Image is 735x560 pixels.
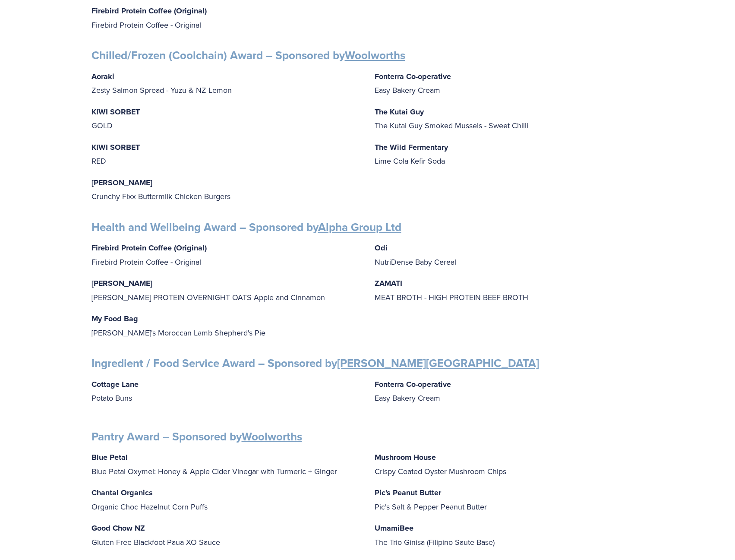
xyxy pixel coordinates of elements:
[375,71,451,82] strong: Fonterra Co-operative
[91,242,207,253] strong: Firebird Protein Coffee (Original)
[375,106,424,117] strong: The Kutai Guy
[91,450,361,478] p: Blue Petal Oxymel: Honey & Apple Cider Vinegar with Turmeric + Ginger
[91,4,361,32] p: Firebird Protein Coffee - Original
[91,276,361,304] p: [PERSON_NAME] PROTEIN OVERNIGHT OATS Apple and Cinnamon
[91,47,405,63] strong: Chilled/Frozen (Coolchain) Award – Sponsored by
[375,241,644,269] p: NutriDense Baby Cereal
[91,486,361,513] p: Organic Choc Hazelnut Corn Puffs
[91,70,361,97] p: Zesty Salmon Spread - Yuzu & NZ Lemon
[375,140,644,168] p: Lime Cola Kefir Soda
[91,312,361,339] p: [PERSON_NAME]'s Moroccan Lamb Shepherd's Pie
[91,140,361,168] p: RED
[375,379,451,390] strong: Fonterra Co-operative
[91,522,145,534] strong: Good Chow NZ
[375,278,402,289] strong: ZAMATI
[375,450,644,478] p: Crispy Coated Oyster Mushroom Chips
[91,106,140,117] strong: KIWI SORBET
[91,278,152,289] strong: [PERSON_NAME]
[91,355,539,371] strong: Ingredient / Food Service Award – Sponsored by
[91,5,207,16] strong: Firebird Protein Coffee (Original)
[91,379,139,390] strong: Cottage Lane
[91,487,153,498] strong: Chantal Organics
[375,487,441,498] strong: Pic's Peanut Butter
[375,521,644,549] p: The Trio Ginisa (Filipino Saute Base)
[91,452,128,463] strong: Blue Petal
[318,219,401,235] a: Alpha Group Ltd
[345,47,405,63] a: Woolworths
[242,428,302,445] a: Woolworths
[91,105,361,133] p: GOLD
[375,142,448,153] strong: The Wild Fermentary
[91,521,361,549] p: Gluten Free Blackfoot Paua XO Sauce
[91,176,361,203] p: Crunchy Fixx Buttermilk Chicken Burgers
[91,241,361,269] p: Firebird Protein Coffee - Original
[91,142,140,153] strong: KIWI SORBET
[91,71,114,82] strong: Aoraki
[375,377,644,405] p: Easy Bakery Cream
[91,377,361,405] p: Potato Buns
[375,242,388,253] strong: Odi
[91,219,401,235] strong: Health and Wellbeing Award – Sponsored by
[91,428,302,445] strong: Pantry Award – Sponsored by
[91,177,152,188] strong: [PERSON_NAME]
[375,522,413,534] strong: UmamiBee
[337,355,539,371] a: [PERSON_NAME][GEOGRAPHIC_DATA]
[375,452,436,463] strong: Mushroom House
[375,276,644,304] p: MEAT BROTH - HIGH PROTEIN BEEF BROTH
[375,70,644,97] p: Easy Bakery Cream
[375,486,644,513] p: Pic's Salt & Pepper Peanut Butter
[91,313,138,324] strong: My Food Bag
[375,105,644,133] p: The Kutai Guy Smoked Mussels - Sweet Chilli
